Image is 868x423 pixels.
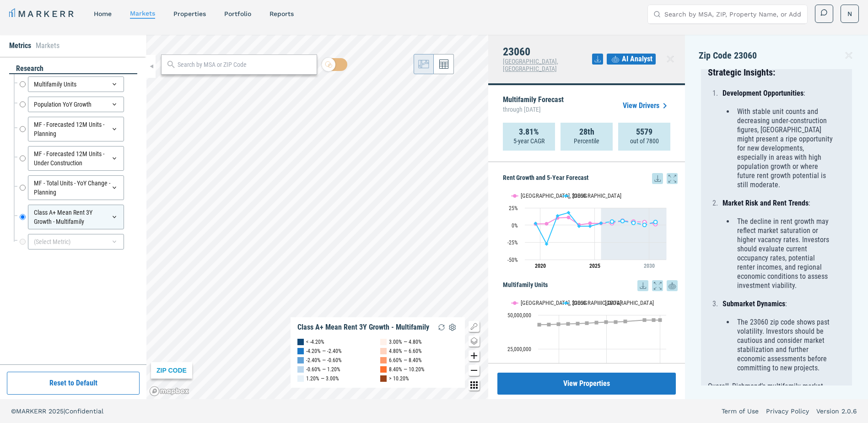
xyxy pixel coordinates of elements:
g: 23060, line 4 of 4 with 5 data points. [610,219,658,226]
li: The 23060 zip code shows past volatility. Investors should be cautious and consider market stabil... [734,318,834,373]
div: -2.40% — -0.60% [306,356,342,365]
span: © [11,407,16,415]
path: Friday, 29 Jul, 20:00, 17.98. 23060. [567,211,571,214]
p: out of 7800 [630,136,659,146]
path: Monday, 14 Dec, 19:00, 44,771,613. USA. [614,320,618,324]
a: Privacy Policy [766,407,809,416]
text: [GEOGRAPHIC_DATA], [GEOGRAPHIC_DATA] [521,299,621,306]
button: Reset to Default [7,372,140,395]
p: Multifamily Forecast [503,96,564,115]
img: Settings [447,322,458,333]
text: [GEOGRAPHIC_DATA] [605,299,654,306]
strong: 5579 [636,127,652,136]
div: Multifamily Units. Highcharts interactive chart. [503,291,678,406]
path: Wednesday, 29 Jul, 20:00, 2. Richmond, VA. [545,222,549,225]
a: properties [173,10,206,17]
h4: 23060 [503,46,592,58]
span: Confidential [65,407,103,415]
div: 4.80% — 6.60% [389,347,422,356]
button: Zoom out map button [469,365,480,376]
button: Zoom in map button [469,350,480,361]
li: With stable unit counts and decreasing under-construction figures, [GEOGRAPHIC_DATA] might presen... [734,107,834,190]
p: : [722,299,834,309]
div: research [9,64,137,74]
path: Saturday, 29 Jul, 20:00, -1.68. 23060. [577,224,581,228]
div: 6.60% — 8.40% [389,356,422,365]
strong: 3.81% [519,127,539,136]
input: Search by MSA, ZIP, Property Name, or Address [664,5,802,23]
path: Saturday, 14 Dec, 19:00, 44,735,659. USA. [604,320,608,324]
h3: Strategic Insights: [708,65,834,80]
div: Multifamily Units [28,76,124,92]
strong: Development Opportunities [722,89,803,98]
a: Mapbox logo [149,386,189,396]
div: MF - Forecasted 12M Units - Under Construction [28,146,124,171]
a: Version 2.0.6 [816,407,857,416]
path: Thursday, 14 Dec, 19:00, 43,943,209. USA. [585,321,589,325]
p: : [722,89,834,98]
path: Thursday, 29 Jul, 20:00, 13.42. 23060. [556,214,560,217]
path: Wednesday, 29 Jul, 20:00, -27.4. 23060. [545,242,549,246]
path: Friday, 14 Dec, 19:00, 44,354,092. USA. [595,320,598,324]
button: View Properties [497,373,676,395]
path: Friday, 14 Dec, 19:00, 42,802,559. USA. [538,323,541,326]
div: Class A+ Mean Rent 3Y Growth - Multifamily [28,205,124,229]
h5: Rent Growth and 5-Year Forecast [503,173,678,184]
p: Percentile [574,136,599,146]
button: Show/Hide Legend Map Button [469,321,480,332]
div: > 10.20% [389,374,409,383]
path: Monday, 29 Jul, 20:00, 2.46. 23060. [534,222,538,225]
li: Metrics [9,40,31,51]
path: Thursday, 14 Dec, 19:00, 46,231,852. USA. [643,318,647,322]
div: 8.40% — 10.20% [389,365,425,374]
path: Monday, 29 Jul, 20:00, 4.47. 23060. [654,220,658,224]
text: 25% [509,205,518,211]
button: Change style map button [469,336,480,347]
button: Other options map button [469,380,480,390]
div: Zip Code 23060 [699,49,854,69]
path: Sunday, 29 Jul, 20:00, 0.34. 23060. [643,223,647,227]
a: MARKERR [9,7,75,20]
div: MF - Forecasted 12M Units - Planning [28,117,124,141]
input: Search by MSA or ZIP Code [178,60,312,70]
a: View Drivers [623,100,670,111]
span: N [847,9,852,18]
tspan: 2020 [535,263,546,269]
div: 1.20% — 3.00% [306,374,339,383]
strong: 28th [579,127,594,136]
h5: Multifamily Units [503,280,678,291]
text: -25% [507,239,518,246]
div: -0.60% — 1.20% [306,365,340,374]
span: AI Analyst [622,54,652,65]
div: ZIP CODE [151,362,192,379]
span: MARKERR [16,407,49,415]
div: Population YoY Growth [28,97,124,112]
a: reports [270,10,294,17]
li: Markets [36,40,59,51]
canvas: Map [146,35,488,399]
img: Reload Legend [436,322,447,333]
button: AI Analyst [607,54,656,65]
p: 5-year CAGR [513,136,545,146]
text: -50% [507,257,518,263]
g: USA, line 3 of 3 with 13 data points. [538,318,662,326]
span: 2025 | [49,407,65,415]
path: Sunday, 14 Dec, 19:00, 43,175,167. USA. [557,322,561,326]
a: markets [130,10,155,17]
path: Monday, 14 Dec, 19:00, 43,400,629. USA. [566,322,570,325]
a: Portfolio [224,10,251,17]
button: Show Richmond, VA [512,192,553,199]
text: 25,000,000 [507,346,531,352]
path: Thursday, 29 Jul, 20:00, 5.98. 23060. [621,219,625,222]
div: < -4.20% [306,337,324,347]
svg: Interactive chart [503,291,671,406]
div: Class A+ Mean Rent 3Y Growth - Multifamily [297,323,429,332]
path: Monday, 29 Jul, 20:00, -1.66. 23060. [588,224,592,228]
path: Saturday, 29 Jul, 20:00, 3.23. 23060. [632,221,636,225]
tspan: 2025 [589,263,600,269]
path: Saturday, 14 Dec, 19:00, 46,231,852. USA. [652,318,656,322]
path: Tuesday, 14 Dec, 19:00, 45,214,949. USA. [624,320,627,323]
text: 50,000,000 [507,312,531,319]
div: MF - Total Units - YoY Change - Planning [28,175,124,200]
div: -4.20% — -2.40% [306,347,342,356]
